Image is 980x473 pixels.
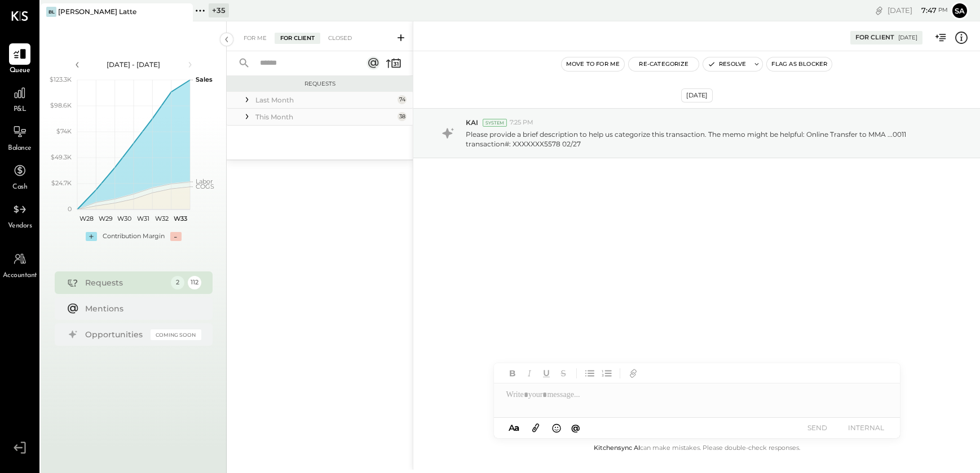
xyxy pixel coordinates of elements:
text: $98.6K [50,101,72,109]
span: Balance [8,144,32,154]
button: Re-Categorize [629,57,699,71]
p: Please provide a brief description to help us categorize this transaction. The memo might be help... [466,130,946,149]
text: W29 [98,215,112,222]
div: Opportunities [85,329,145,340]
button: SEND [795,420,840,435]
span: a [514,422,519,433]
a: Vendors [1,199,39,231]
button: Ordered List [599,366,614,381]
div: For Me [238,33,272,44]
text: W33 [174,215,187,222]
div: [DATE] [681,88,713,102]
text: Sales [196,75,213,83]
span: Vendors [8,221,32,231]
span: Cash [12,182,27,193]
button: @ [568,421,584,435]
div: - [170,232,182,241]
div: + [86,232,97,241]
text: $24.7K [51,179,72,187]
div: 2 [171,276,184,289]
div: BL [46,7,56,17]
a: Balance [1,121,39,154]
div: This Month [255,112,395,122]
button: Flag as Blocker [767,57,832,71]
button: Move to for me [562,57,625,71]
a: Cash [1,160,39,193]
div: Requests [232,80,407,88]
div: copy link [873,5,885,16]
button: INTERNAL [844,420,889,435]
div: Requests [85,277,165,288]
div: For Client [275,33,320,44]
div: [PERSON_NAME] Latte [58,7,136,16]
text: W30 [117,215,131,222]
div: [DATE] [898,34,917,42]
button: Underline [539,366,554,381]
button: Aa [505,422,523,434]
div: Coming Soon [151,329,201,340]
text: W31 [136,215,149,222]
div: 112 [188,276,201,289]
div: System [483,119,507,127]
div: Closed [323,33,357,44]
text: 0 [68,205,72,213]
button: Strikethrough [556,366,571,381]
text: $74K [56,127,72,135]
button: Resolve [703,57,751,71]
button: Sa [951,2,969,20]
button: Italic [522,366,537,381]
text: COGS [196,182,214,190]
text: Labor [196,177,213,185]
a: Accountant [1,248,39,281]
button: Add URL [626,366,641,381]
a: Queue [1,43,39,76]
div: Last Month [255,95,395,105]
span: @ [571,422,580,433]
text: W28 [80,215,94,222]
div: [DATE] [888,5,948,16]
div: [DATE] - [DATE] [86,60,182,69]
div: Mentions [85,303,196,314]
div: + 35 [209,3,229,17]
text: $123.3K [50,75,72,83]
div: Contribution Margin [103,232,165,241]
text: W32 [155,215,169,222]
span: 7:25 PM [510,118,533,127]
div: 38 [398,112,407,121]
div: 74 [398,95,407,104]
button: Bold [505,366,520,381]
a: P&L [1,82,39,115]
span: Accountant [3,271,37,281]
span: KAI [466,118,478,127]
text: $49.3K [51,153,72,161]
span: P&L [14,105,27,115]
span: Queue [10,66,30,76]
button: Unordered List [582,366,597,381]
div: For Client [855,33,894,42]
